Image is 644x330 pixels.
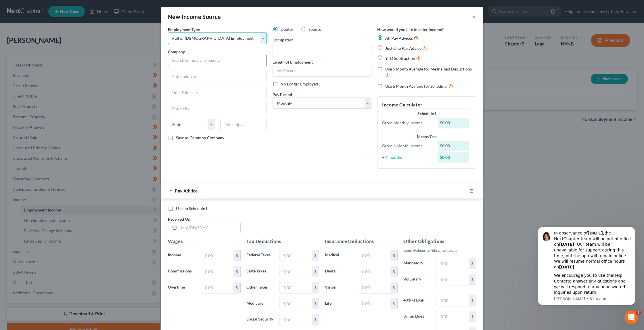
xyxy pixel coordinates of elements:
[233,266,240,277] div: $
[403,247,476,253] p: Contributions to retirement plans
[312,314,319,325] div: $
[436,258,469,269] input: 0.00
[168,71,267,82] input: Enter address...
[168,49,185,54] span: Company
[400,274,433,285] label: Voluntary
[279,250,312,261] input: 0.00
[244,298,276,310] label: Medicare
[312,266,319,277] div: $
[469,274,476,285] div: $
[281,81,318,86] span: No Longer Employed
[436,295,469,306] input: 0.00
[176,206,207,211] span: Use on Schedule I
[281,27,294,32] span: Debtor
[165,282,198,293] label: Overtime
[175,188,198,193] span: Pay Advice
[438,141,469,151] div: $0.00
[436,311,469,322] input: 0.00
[390,298,397,309] div: $
[529,224,644,309] iframe: Intercom notifications message
[168,87,267,98] input: Unit, Suite, etc...
[244,314,276,325] label: Social Security
[168,252,181,257] span: Income
[168,217,190,222] span: Received On
[322,298,355,310] label: Life
[358,250,390,261] input: 0.00
[385,66,472,71] span: Use 6 Month Average for Means Test Deductions
[400,258,433,269] label: Mandatory
[385,36,413,41] span: All Pay Advices
[472,13,476,20] button: ×
[438,152,469,163] div: $0.00
[322,282,355,293] label: Vision
[273,37,294,43] label: Occupation
[377,26,444,33] label: How would you like to enter income?
[436,274,469,285] input: 0.00
[220,119,267,130] input: Enter zip...
[379,154,435,160] div: ÷ 6 months
[273,92,292,97] span: Pay Period
[176,135,224,140] span: Save as Common Company
[273,59,313,65] label: Length of Employment
[168,13,221,21] div: New Income Source
[390,282,397,293] div: $
[385,46,421,51] span: Just One Pay Advice
[201,266,233,277] input: 0.00
[469,258,476,269] div: $
[233,250,240,261] div: $
[273,43,371,54] input: --
[624,310,638,324] iframe: Intercom live chat
[322,250,355,261] label: Medical
[165,266,198,277] label: Commissions
[358,282,390,293] input: 0.00
[400,295,433,306] label: 401(k) Loan
[273,65,371,76] input: ex: 2 years
[382,101,471,108] h5: Income Calculator
[244,282,276,293] label: Other Taxes
[312,298,319,309] div: $
[390,266,397,277] div: $
[379,120,435,126] div: Gross Monthly Income
[168,238,241,245] h5: Wages
[201,282,233,293] input: 0.00
[438,118,469,128] div: $0.00
[201,250,233,261] input: 0.00
[379,143,435,149] div: Gross 6 Month Income
[246,238,319,245] h5: Tax Deductions
[233,282,240,293] div: $
[179,222,240,233] input: MM/DD/YYYY
[244,250,276,261] label: Federal Taxes
[403,238,476,245] h5: Other Obligations
[279,314,312,325] input: 0.00
[385,84,448,89] span: Use 6 Month Average for Schedule I
[312,250,319,261] div: $
[244,266,276,277] label: State Taxes
[400,311,433,323] label: Union Dues
[358,266,390,277] input: 0.00
[279,298,312,309] input: 0.00
[168,27,200,32] span: Employment Type
[469,311,476,322] div: $
[636,310,641,315] span: 3
[325,238,398,245] h5: Insurance Deductions
[390,250,397,261] div: $
[385,56,415,61] span: YTD Subtraction
[382,134,471,140] div: Means Test
[322,266,355,277] label: Dental
[168,103,267,114] input: Enter city...
[279,282,312,293] input: 0.00
[279,266,312,277] input: 0.00
[308,27,321,32] span: Spouse
[358,298,390,309] input: 0.00
[469,295,476,306] div: $
[312,282,319,293] div: $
